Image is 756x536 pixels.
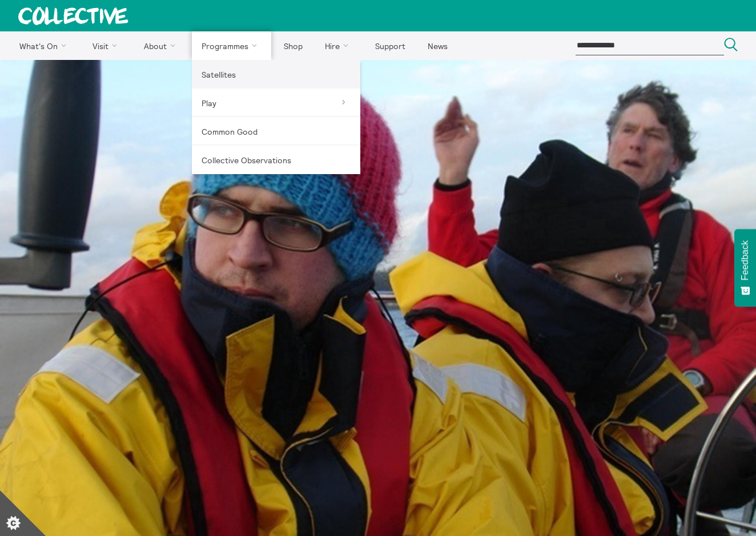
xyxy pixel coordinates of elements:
[734,229,756,307] button: Feedback - Show survey
[740,240,750,280] span: Feedback
[192,146,360,174] a: Collective Observations
[365,31,415,60] a: Support
[192,60,360,88] a: Satellites
[192,117,360,146] a: Common Good
[192,88,360,117] a: Play
[417,31,457,60] a: News
[9,31,81,60] a: What's On
[192,31,272,60] a: Programmes
[315,31,363,60] a: Hire
[274,31,312,60] a: Shop
[83,31,132,60] a: Visit
[134,31,190,60] a: About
